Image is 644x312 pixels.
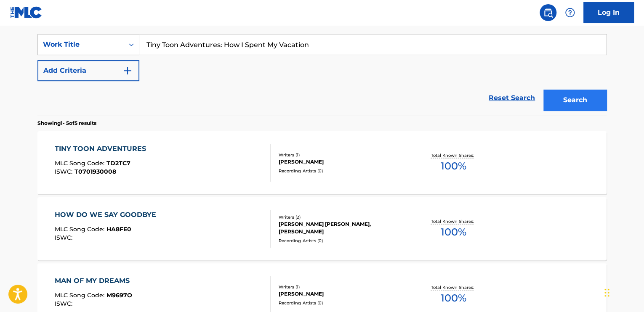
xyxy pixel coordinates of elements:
span: MLC Song Code : [55,291,106,299]
div: Writers ( 1 ) [279,152,406,158]
div: HOW DO WE SAY GOODBYE [55,210,160,220]
a: TINY TOON ADVENTURESMLC Song Code:TD2TC7ISWC:T0701930008Writers (1)[PERSON_NAME]Recording Artists... [37,131,607,194]
span: TD2TC7 [106,159,130,167]
div: Work Title [43,40,119,50]
div: Writers ( 2 ) [279,214,406,220]
div: Drag [604,280,609,305]
span: ISWC : [55,234,75,241]
a: Log In [583,2,634,23]
span: 100 % [440,291,466,306]
a: Public Search [540,4,556,21]
span: MLC Song Code : [55,159,106,167]
div: MAN OF MY DREAMS [55,276,134,286]
img: MLC Logo [10,6,43,19]
p: Total Known Shares: [431,284,476,291]
img: help [565,8,575,18]
div: [PERSON_NAME] [279,158,406,166]
div: TINY TOON ADVENTURES [55,144,150,154]
button: Search [543,90,607,111]
span: MLC Song Code : [55,225,106,233]
div: Recording Artists ( 0 ) [279,168,406,174]
div: [PERSON_NAME] [279,290,406,298]
div: Writers ( 1 ) [279,284,406,290]
span: HA8FE0 [106,225,131,233]
p: Total Known Shares: [431,218,476,225]
a: HOW DO WE SAY GOODBYEMLC Song Code:HA8FE0ISWC:Writers (2)[PERSON_NAME] [PERSON_NAME], [PERSON_NAM... [37,197,607,260]
span: 100 % [440,225,466,240]
div: Recording Artists ( 0 ) [279,238,406,244]
span: T0701930008 [75,168,116,175]
span: ISWC : [55,300,75,307]
div: [PERSON_NAME] [PERSON_NAME], [PERSON_NAME] [279,220,406,235]
p: Showing 1 - 5 of 5 results [37,119,96,127]
span: M9697O [106,291,132,299]
button: Add Criteria [37,60,139,81]
img: search [543,8,553,18]
div: Help [562,4,578,21]
span: ISWC : [55,168,75,175]
p: Total Known Shares: [431,152,476,159]
img: 9d2ae6d4665cec9f34b9.svg [122,66,133,76]
div: Recording Artists ( 0 ) [279,300,406,306]
a: Reset Search [484,89,539,107]
form: Search Form [37,34,607,115]
span: 100 % [440,159,466,174]
iframe: Chat Widget [602,272,644,312]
